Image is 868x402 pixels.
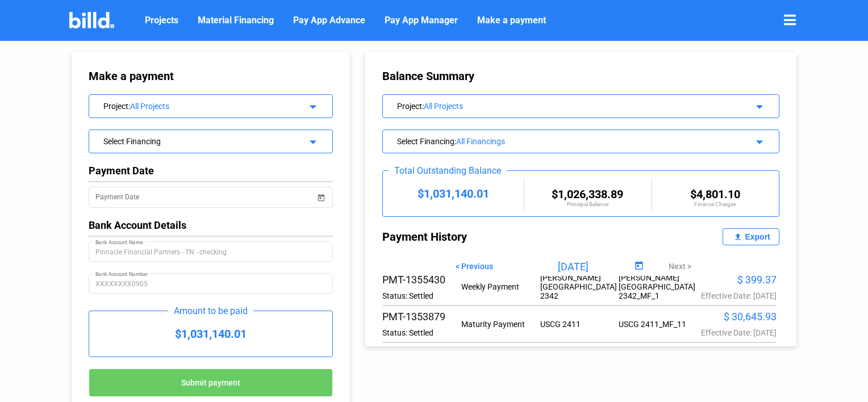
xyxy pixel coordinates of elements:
[477,14,546,27] span: Make a payment
[456,137,728,146] div: All Financings
[660,257,700,276] button: Next >
[191,9,281,32] a: Material Financing
[89,368,333,397] button: Submit payment
[293,14,365,27] span: Pay App Advance
[382,311,461,323] div: PMT-1353879
[304,133,318,147] mat-icon: arrow_drop_down
[89,69,235,83] div: Make a payment
[698,291,777,300] div: Effective Date: [DATE]
[69,12,114,28] img: Billd Company Logo
[652,201,779,207] div: Finance Charges
[524,201,651,207] div: Principal Balance
[461,282,540,291] div: Weekly Payment
[130,102,297,111] div: All Projects
[698,274,777,286] div: $ 399.37
[138,9,185,32] a: Projects
[751,98,765,112] mat-icon: arrow_drop_down
[89,165,333,177] div: Payment Date
[669,262,691,271] span: Next >
[89,311,332,357] div: $1,031,140.01
[168,305,253,316] div: Amount to be paid
[103,99,297,111] div: Project
[619,273,698,300] div: [PERSON_NAME][GEOGRAPHIC_DATA] 2342_MF_1
[198,14,274,27] span: Material Financing
[454,137,456,146] span: :
[382,69,779,83] div: Balance Summary
[304,98,318,112] mat-icon: arrow_drop_down
[385,14,458,27] span: Pay App Manager
[456,262,493,271] span: < Previous
[619,320,698,329] div: USCG 2411_MF_11
[470,9,553,32] a: Make a payment
[382,274,461,286] div: PMT-1355430
[540,273,619,300] div: [PERSON_NAME][GEOGRAPHIC_DATA] 2342
[632,259,647,274] button: Open calendar
[731,230,745,244] mat-icon: file_upload
[524,187,651,201] div: $1,026,338.89
[128,102,130,111] span: :
[698,311,777,323] div: $ 30,645.93
[103,135,297,146] div: Select Financing
[89,219,333,231] div: Bank Account Details
[181,379,240,388] span: Submit payment
[382,328,461,337] div: Status: Settled
[723,228,779,245] button: Export
[389,165,507,176] div: Total Outstanding Balance
[751,133,765,147] mat-icon: arrow_drop_down
[382,228,581,245] div: Payment History
[145,14,178,27] span: Projects
[745,232,770,241] div: Export
[447,257,502,276] button: < Previous
[652,187,779,201] div: $4,801.10
[397,135,728,146] div: Select Financing
[540,320,619,329] div: USCG 2411
[382,291,461,300] div: Status: Settled
[383,187,523,200] div: $1,031,140.01
[397,99,728,111] div: Project
[286,9,372,32] a: Pay App Advance
[424,102,728,111] div: All Projects
[698,328,777,337] div: Effective Date: [DATE]
[461,320,540,329] div: Maturity Payment
[315,185,327,196] button: Open calendar
[422,102,424,111] span: :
